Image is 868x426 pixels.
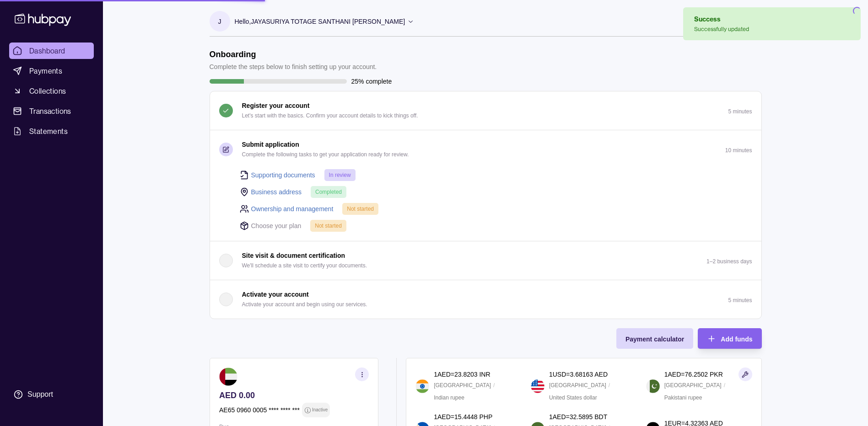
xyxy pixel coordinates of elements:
p: 1 USD = 3.68163 AED [549,369,608,379]
div: Success [694,15,749,24]
span: Add funds [721,335,752,343]
a: Supporting documents [251,170,315,180]
span: Payments [29,65,62,76]
img: in [415,379,429,393]
p: Register your account [242,101,310,111]
span: Payment calculator [625,335,684,343]
p: Indian rupee [434,393,464,403]
p: 1 AED = 76.2502 PKR [664,369,723,379]
span: Dashboard [29,45,65,56]
p: 1 AED = 32.5895 BDT [549,412,607,422]
p: Site visit & document certification [242,250,345,261]
a: Dashboard [9,43,94,59]
div: Submit application Complete the following tasks to get your application ready for review.10 minutes [210,169,761,241]
p: Pakistani rupee [664,393,702,403]
p: Complete the steps below to finish setting up your account. [210,62,377,72]
p: United States dollar [549,393,597,403]
p: [GEOGRAPHIC_DATA] [549,380,606,390]
a: Transactions [9,103,94,119]
p: AED 0.00 [219,390,369,400]
p: 5 minutes [728,297,752,304]
a: Business address [251,187,302,197]
p: / [724,380,725,390]
span: Completed [315,189,342,195]
p: Let's start with the basics. Confirm your account details to kick things off. [242,111,418,121]
p: / [609,380,610,390]
button: Payment calculator [616,328,693,349]
a: Payments [9,63,94,79]
p: Activate your account [242,289,309,299]
button: Submit application Complete the following tasks to get your application ready for review.10 minutes [210,130,761,169]
img: pk [646,379,660,393]
p: Hello, JAYASURIYA TOTAGE SANTHANI [PERSON_NAME] [235,16,405,27]
a: Statements [9,123,94,139]
a: Collections [9,83,94,99]
span: Not started [315,223,342,229]
button: Add funds [698,328,761,349]
p: Submit application [242,139,299,149]
img: ae [219,367,237,386]
p: 5 minutes [728,108,752,115]
img: us [531,379,545,393]
span: Statements [29,126,68,137]
button: Activate your account Activate your account and begin using our services.5 minutes [210,280,761,319]
p: [GEOGRAPHIC_DATA] [664,380,722,390]
p: Inactive [312,405,327,415]
p: We'll schedule a site visit to certify your documents. [242,261,367,271]
p: 1–2 business days [706,258,752,265]
p: J [218,16,221,27]
a: Ownership and management [251,204,334,214]
p: Activate your account and begin using our services. [242,299,367,309]
button: Site visit & document certification We'll schedule a site visit to certify your documents.1–2 bus... [210,241,761,280]
a: Support [9,385,94,404]
p: 10 minutes [725,147,752,154]
p: 1 AED = 15.4448 PHP [434,412,492,422]
div: Successfully updated [694,26,749,33]
p: Choose your plan [251,221,302,231]
span: In review [329,172,351,178]
div: Support [27,389,53,399]
p: 25% complete [351,76,392,86]
p: / [493,380,495,390]
p: [GEOGRAPHIC_DATA] [434,380,491,390]
button: Register your account Let's start with the basics. Confirm your account details to kick things of... [210,91,761,130]
h1: Onboarding [210,49,377,59]
p: 1 AED = 23.8203 INR [434,369,490,379]
span: Not started [347,206,374,212]
p: Complete the following tasks to get your application ready for review. [242,149,409,160]
span: Collections [29,85,66,96]
span: Transactions [29,106,71,117]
